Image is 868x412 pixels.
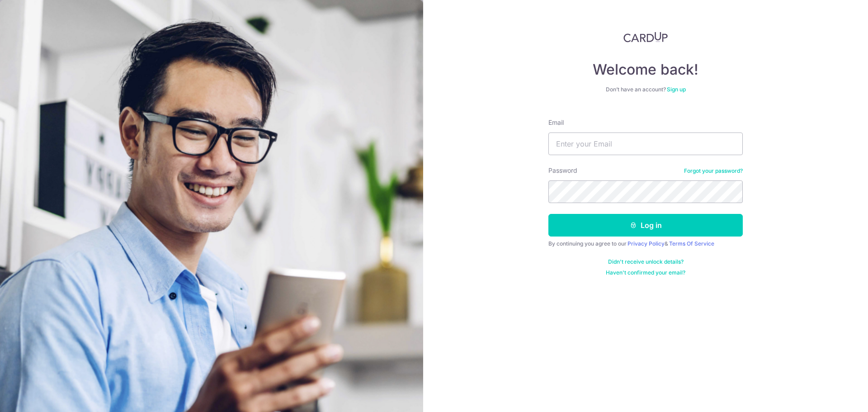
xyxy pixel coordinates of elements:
[669,240,714,247] a: Terms Of Service
[548,214,743,237] button: Log in
[684,167,743,175] a: Forgot your password?
[548,166,577,175] label: Password
[548,61,743,79] h4: Welcome back!
[627,240,665,247] a: Privacy Policy
[548,118,564,127] label: Email
[667,86,686,93] a: Sign up
[623,32,668,43] img: CardUp Logo
[548,240,743,247] div: By continuing you agree to our &
[608,258,684,265] a: Didn't receive unlock details?
[548,133,743,155] input: Enter your Email
[548,86,743,93] div: Don’t have an account?
[606,269,685,276] a: Haven't confirmed your email?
